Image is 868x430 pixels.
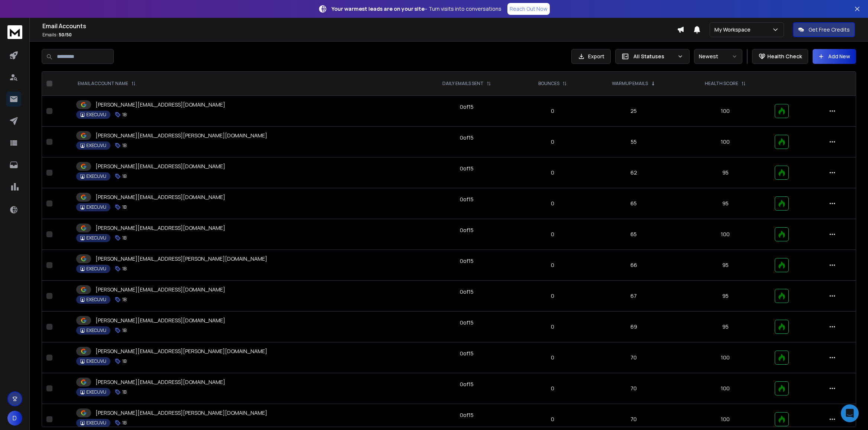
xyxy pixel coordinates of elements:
[587,281,681,312] td: 67
[460,227,474,234] div: 0 of 15
[523,292,583,300] p: 0
[587,312,681,342] td: 69
[7,25,22,39] img: logo
[752,49,808,64] button: Health Check
[523,169,583,176] p: 0
[793,22,855,37] button: Get Free Credits
[96,163,225,170] p: [PERSON_NAME][EMAIL_ADDRESS][DOMAIN_NAME]
[96,224,225,232] p: [PERSON_NAME][EMAIL_ADDRESS][DOMAIN_NAME]
[122,297,126,303] p: 1B
[86,143,106,149] p: EXECUVU
[59,32,72,38] span: 50 / 50
[460,134,474,141] div: 0 of 15
[460,381,474,388] div: 0 of 15
[42,22,677,30] h1: Email Accounts
[523,138,583,146] p: 0
[122,143,126,149] p: 1B
[122,235,126,241] p: 1B
[42,32,677,38] p: Emails :
[681,157,770,188] td: 95
[86,204,106,210] p: EXECUVU
[7,411,22,426] button: D
[523,107,583,115] p: 0
[523,200,583,207] p: 0
[86,420,106,426] p: EXECUVU
[332,5,425,12] strong: Your warmest leads are on your site
[460,411,474,419] div: 0 of 15
[587,373,681,404] td: 70
[122,173,126,179] p: 1B
[612,81,648,87] p: WARMUP EMAILS
[510,5,548,13] p: Reach Out Now
[571,49,611,64] button: Export
[86,266,106,272] p: EXECUVU
[96,101,225,108] p: [PERSON_NAME][EMAIL_ADDRESS][DOMAIN_NAME]
[96,348,267,355] p: [PERSON_NAME][EMAIL_ADDRESS][PERSON_NAME][DOMAIN_NAME]
[587,219,681,250] td: 65
[96,132,267,139] p: [PERSON_NAME][EMAIL_ADDRESS][PERSON_NAME][DOMAIN_NAME]
[507,3,550,15] a: Reach Out Now
[587,250,681,281] td: 66
[96,378,225,386] p: [PERSON_NAME][EMAIL_ADDRESS][DOMAIN_NAME]
[460,257,474,265] div: 0 of 15
[681,219,770,250] td: 100
[681,281,770,312] td: 95
[587,96,681,127] td: 25
[460,350,474,357] div: 0 of 15
[86,173,106,179] p: EXECUVU
[714,26,754,33] p: My Workspace
[122,112,126,118] p: 1B
[587,188,681,219] td: 65
[681,250,770,281] td: 95
[122,204,126,210] p: 1B
[460,196,474,203] div: 0 of 15
[841,404,859,422] div: Open Intercom Messenger
[681,373,770,404] td: 100
[460,165,474,172] div: 0 of 15
[681,127,770,157] td: 100
[694,49,742,64] button: Newest
[96,193,225,201] p: [PERSON_NAME][EMAIL_ADDRESS][DOMAIN_NAME]
[523,261,583,269] p: 0
[86,297,106,303] p: EXECUVU
[122,420,126,426] p: 1B
[122,328,126,333] p: 1B
[587,157,681,188] td: 62
[681,96,770,127] td: 100
[633,53,674,60] p: All Statuses
[460,288,474,296] div: 0 of 15
[681,188,770,219] td: 95
[523,416,583,423] p: 0
[705,81,738,87] p: HEALTH SCORE
[681,342,770,373] td: 100
[122,358,126,364] p: 1B
[460,103,474,111] div: 0 of 15
[767,53,802,60] p: Health Check
[523,354,583,361] p: 0
[809,26,850,33] p: Get Free Credits
[78,81,136,87] div: EMAIL ACCOUNT NAME
[86,235,106,241] p: EXECUVU
[460,319,474,326] div: 0 of 15
[587,342,681,373] td: 70
[96,286,225,293] p: [PERSON_NAME][EMAIL_ADDRESS][DOMAIN_NAME]
[86,328,106,333] p: EXECUVU
[96,317,225,324] p: [PERSON_NAME][EMAIL_ADDRESS][DOMAIN_NAME]
[86,112,106,118] p: EXECUVU
[523,323,583,330] p: 0
[332,5,501,13] p: – Turn visits into conversations
[681,312,770,342] td: 95
[813,49,856,64] button: Add New
[96,409,267,417] p: [PERSON_NAME][EMAIL_ADDRESS][PERSON_NAME][DOMAIN_NAME]
[96,255,267,263] p: [PERSON_NAME][EMAIL_ADDRESS][PERSON_NAME][DOMAIN_NAME]
[587,127,681,157] td: 55
[86,358,106,364] p: EXECUVU
[86,389,106,395] p: EXECUVU
[523,231,583,238] p: 0
[538,81,559,87] p: BOUNCES
[523,385,583,392] p: 0
[122,389,126,395] p: 1B
[442,81,484,87] p: DAILY EMAILS SENT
